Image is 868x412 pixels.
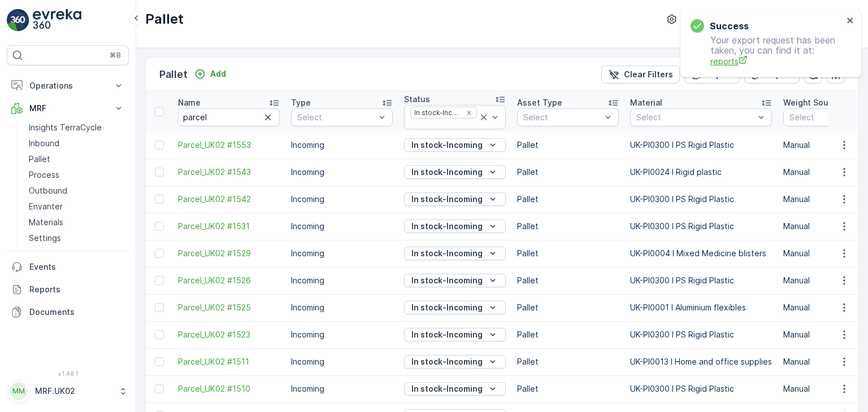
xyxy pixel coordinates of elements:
[511,213,624,240] td: Pallet
[24,151,129,167] a: Pallet
[24,199,129,214] a: Envanter
[404,247,506,260] button: In stock-Incoming
[24,120,129,135] a: Insights TerraCycle
[691,35,843,67] p: Your export request has been taken, you can find it at:
[178,248,280,259] a: Parcel_UK02 #1529
[285,321,398,348] td: Incoming
[411,107,462,118] div: In stock-Incoming
[511,375,624,402] td: Pallet
[511,294,624,321] td: Pallet
[411,302,483,313] p: In stock-Incoming
[624,375,778,402] td: UK-PI0300 I PS Rigid Plastic
[155,168,164,177] div: Toggle Row Selected
[624,240,778,267] td: UK-PI0004 I Mixed Medicine blisters
[783,97,841,108] p: Weight Source
[291,97,311,108] p: Type
[24,214,129,230] a: Materials
[155,222,164,231] div: Toggle Row Selected
[511,159,624,186] td: Pallet
[24,230,129,246] a: Settings
[636,112,754,123] p: Select
[624,69,673,80] p: Clear Filters
[404,382,506,396] button: In stock-Incoming
[7,97,129,120] button: MRF
[178,139,280,151] a: Parcel_UK02 #1553
[35,385,113,397] p: MRF.UK02
[710,55,843,67] a: reports
[285,375,398,402] td: Incoming
[7,9,29,32] img: logo
[7,74,129,97] button: Operations
[159,67,188,82] p: Pallet
[285,159,398,186] td: Incoming
[29,306,124,318] p: Documents
[7,256,129,278] a: Events
[285,240,398,267] td: Incoming
[145,10,184,28] p: Pallet
[285,348,398,375] td: Incoming
[155,276,164,285] div: Toggle Row Selected
[29,284,124,295] p: Reports
[463,108,475,117] div: Remove In stock-Incoming
[29,122,102,133] p: Insights TerraCycle
[29,217,63,228] p: Materials
[155,249,164,258] div: Toggle Row Selected
[178,356,280,367] span: Parcel_UK02 #1511
[285,267,398,294] td: Incoming
[601,65,680,84] button: Clear Filters
[178,108,280,126] input: Search
[511,321,624,348] td: Pallet
[511,348,624,375] td: Pallet
[155,330,164,339] div: Toggle Row Selected
[178,329,280,340] a: Parcel_UK02 #1523
[285,294,398,321] td: Incoming
[285,132,398,159] td: Incoming
[29,80,106,91] p: Operations
[178,194,280,205] a: Parcel_UK02 #1542
[404,94,430,105] p: Status
[29,185,67,196] p: Outbound
[178,97,201,108] p: Name
[624,213,778,240] td: UK-PI0300 I PS Rigid Plastic
[624,321,778,348] td: UK-PI0300 I PS Rigid Plastic
[178,383,280,395] a: Parcel_UK02 #1510
[411,166,483,178] p: In stock-Incoming
[10,382,28,400] div: MM
[7,379,129,403] button: MMMRF.UK02
[178,221,280,232] a: Parcel_UK02 #1531
[511,186,624,213] td: Pallet
[411,139,483,151] p: In stock-Incoming
[624,132,778,159] td: UK-PI0300 I PS Rigid Plastic
[630,97,662,108] p: Material
[285,186,398,213] td: Incoming
[29,233,61,244] p: Settings
[624,294,778,321] td: UK-PI0001 I Aluminium flexibles
[511,132,624,159] td: Pallet
[29,201,63,212] p: Envanter
[404,220,506,233] button: In stock-Incoming
[155,303,164,312] div: Toggle Row Selected
[7,301,129,323] a: Documents
[155,357,164,366] div: Toggle Row Selected
[178,302,280,313] a: Parcel_UK02 #1525
[511,240,624,267] td: Pallet
[178,166,280,178] span: Parcel_UK02 #1543
[178,275,280,286] a: Parcel_UK02 #1526
[710,19,749,33] h3: Success
[624,348,778,375] td: UK-PI0013 I Home and office supplies
[404,192,506,206] button: In stock-Incoming
[7,370,129,377] span: v 1.48.1
[624,186,778,213] td: UK-PI0300 I PS Rigid Plastic
[517,97,562,108] p: Asset Type
[190,67,231,81] button: Add
[404,328,506,341] button: In stock-Incoming
[7,278,129,301] a: Reports
[24,167,129,183] a: Process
